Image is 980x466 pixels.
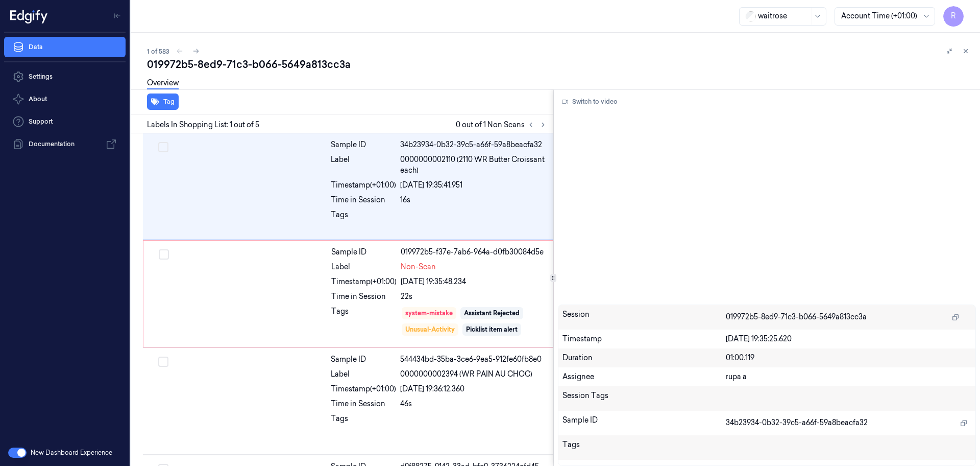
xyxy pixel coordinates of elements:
[726,417,868,428] span: 34b23934-0b32-39c5-a66f-59a8beacfa32
[331,306,397,337] div: Tags
[331,384,396,394] div: Timestamp (+01:00)
[562,334,726,344] div: Timestamp
[400,180,547,191] div: [DATE] 19:35:41.951
[466,325,518,334] div: Picklist item alert
[147,94,179,110] button: Tag
[562,415,726,431] div: Sample ID
[331,154,396,176] div: Label
[331,276,397,287] div: Timestamp (+01:00)
[726,312,867,322] span: 019972b5-8ed9-71c3-b066-5649a813cc3a
[943,6,964,27] button: R
[109,8,126,24] button: Toggle Navigation
[562,309,726,325] div: Session
[4,111,126,132] a: Support
[331,209,396,226] div: Tags
[331,247,397,258] div: Sample ID
[159,249,169,260] button: Select row
[147,120,259,130] span: Labels In Shopping List: 1 out of 5
[158,142,168,152] button: Select row
[331,262,397,272] div: Label
[331,291,397,302] div: Time in Session
[331,180,396,191] div: Timestamp (+01:00)
[331,399,396,409] div: Time in Session
[400,369,532,380] span: 0000000002394 (WR PAIN AU CHOC)
[405,309,453,318] div: system-mistake
[562,371,726,382] div: Assignee
[331,413,396,430] div: Tags
[331,354,396,365] div: Sample ID
[331,139,396,150] div: Sample ID
[562,390,726,407] div: Session Tags
[147,57,972,72] div: 019972b5-8ed9-71c3-b066-5649a813cc3a
[147,47,169,56] span: 1 of 583
[558,94,622,110] button: Switch to video
[401,291,547,302] div: 22s
[400,195,547,205] div: 16s
[464,309,520,318] div: Assistant Rejected
[456,119,549,131] span: 0 out of 1 Non Scans
[158,357,168,367] button: Select row
[401,247,547,258] div: 019972b5-f37e-7ab6-964a-d0fb30084d5e
[400,154,547,176] span: 0000000002110 (2110 WR Butter Croissant each)
[400,139,547,150] div: 34b23934-0b32-39c5-a66f-59a8beacfa32
[331,195,396,205] div: Time in Session
[147,78,179,89] a: Overview
[331,369,396,380] div: Label
[401,276,547,287] div: [DATE] 19:35:48.234
[401,262,436,272] span: Non-Scan
[726,371,971,382] div: rupa a
[400,399,547,409] div: 46s
[562,353,726,363] div: Duration
[400,354,547,365] div: 544434bd-35ba-3ce6-9ea5-912fe60fb8e0
[4,89,126,109] button: About
[726,334,971,344] div: [DATE] 19:35:25.620
[405,325,455,334] div: Unusual-Activity
[562,439,726,456] div: Tags
[4,66,126,87] a: Settings
[726,353,971,363] div: 01:00.119
[4,37,126,57] a: Data
[4,134,126,154] a: Documentation
[400,384,547,394] div: [DATE] 19:36:12.360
